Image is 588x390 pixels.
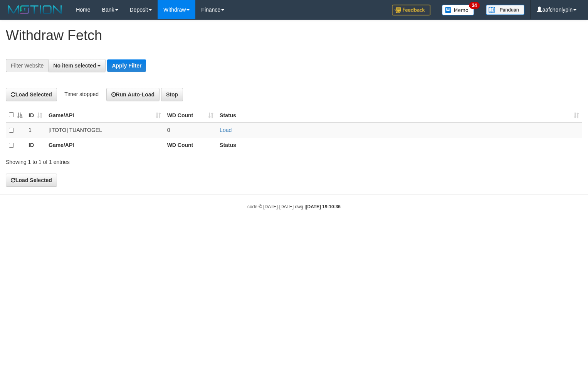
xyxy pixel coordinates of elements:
span: 0 [167,127,170,133]
button: Stop [161,88,183,101]
button: Run Auto-Load [106,88,160,101]
th: WD Count [164,138,217,153]
th: Game/API [45,138,164,153]
h1: Withdraw Fetch [6,28,582,43]
span: No item selected [53,62,96,69]
button: Load Selected [6,88,57,101]
button: No item selected [48,59,106,72]
th: Status: activate to sort column ascending [217,108,582,123]
strong: [DATE] 19:10:36 [306,204,341,209]
button: Apply Filter [107,59,146,72]
td: [ITOTO] TUANTOGEL [45,123,164,138]
div: Showing 1 to 1 of 1 entries [6,155,239,166]
span: 34 [469,2,479,9]
div: Filter Website [6,59,48,72]
a: Load [220,127,232,133]
img: MOTION_logo.png [6,4,64,15]
img: Feedback.jpg [392,5,430,15]
small: code © [DATE]-[DATE] dwg | [247,204,341,209]
th: WD Count: activate to sort column ascending [164,108,217,123]
th: Game/API: activate to sort column ascending [45,108,164,123]
span: Timer stopped [64,91,99,97]
img: panduan.png [486,5,524,15]
th: ID: activate to sort column ascending [25,108,45,123]
button: Load Selected [6,174,57,187]
img: Button%20Memo.svg [442,5,474,15]
th: Status [217,138,582,153]
th: ID [25,138,45,153]
td: 1 [25,123,45,138]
